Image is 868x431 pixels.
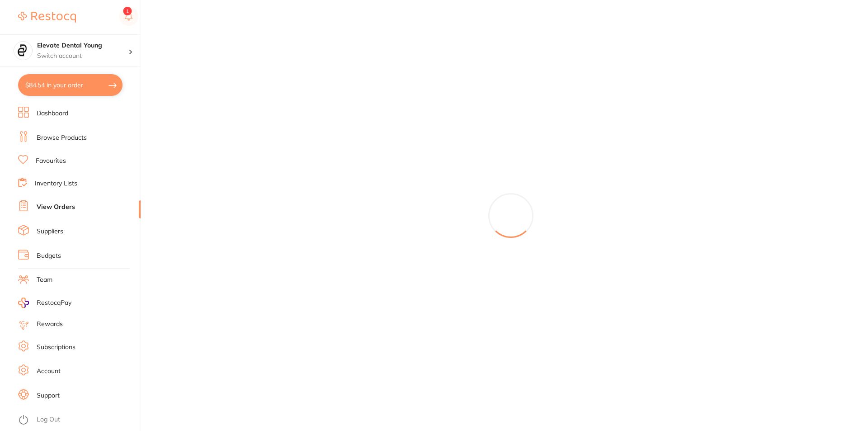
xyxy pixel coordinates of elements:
span: RestocqPay [37,298,71,308]
img: Elevate Dental Young [14,42,32,60]
a: Rewards [37,320,63,329]
a: Favourites [36,156,66,166]
button: $84.54 in your order [18,74,123,96]
h4: Elevate Dental Young [37,41,128,50]
img: Restocq Logo [18,12,76,23]
img: RestocqPay [18,298,29,308]
a: Restocq Logo [18,7,76,28]
a: Subscriptions [37,343,75,352]
p: Switch account [37,52,128,61]
a: Inventory Lists [35,179,77,188]
a: Browse Products [37,133,87,142]
a: Support [37,391,60,400]
a: Budgets [37,251,61,260]
button: Log Out [18,413,138,427]
a: Suppliers [37,227,63,236]
a: RestocqPay [18,298,71,308]
a: View Orders [37,203,75,212]
a: Log Out [37,415,60,424]
a: Account [37,367,61,376]
a: Dashboard [37,109,68,118]
a: Team [37,275,52,284]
